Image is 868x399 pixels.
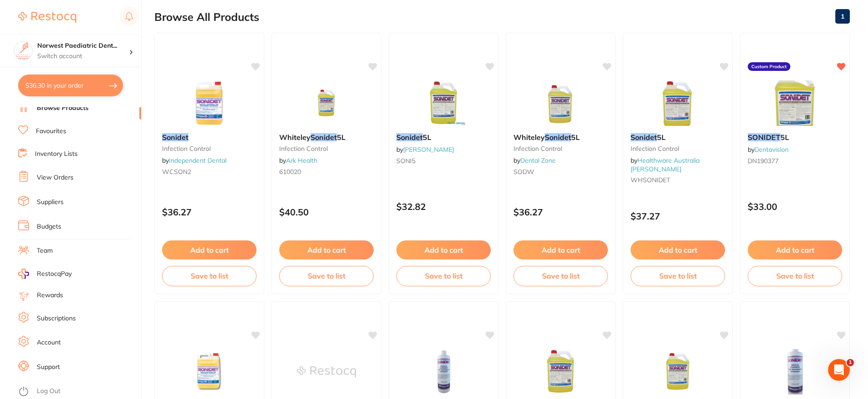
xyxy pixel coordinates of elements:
button: Save to list [279,266,374,286]
button: Add to cart [162,240,256,259]
button: Add to cart [279,240,374,259]
img: Sonidet Detergent, 5L Bottle [531,349,590,394]
label: Custom Product [748,62,790,71]
a: Restocq Logo [18,7,76,28]
a: RestocqPay [18,269,72,279]
button: $36.30 in your order [18,75,123,96]
b: Whiteley Sonidet 5L [513,133,608,141]
h2: Browse All Products [154,11,259,24]
b: Sonidet 5L [631,133,725,141]
img: Whiteley Sonidet 5L [531,80,590,126]
span: 5L [571,133,580,142]
iframe: Intercom live chat [828,359,850,381]
a: Suppliers [37,198,64,207]
span: WHSONIDET [631,176,670,184]
span: by [513,156,556,165]
a: Ark Health [286,156,317,165]
span: 5L [780,133,789,142]
img: Whiteley Sonidet 5L [648,349,707,394]
b: SONIDET 5L [748,133,842,141]
span: Whiteley [513,133,545,142]
img: Sonidet Empty 500ml Bottle [765,349,824,394]
a: Independent Dental [169,156,227,165]
button: Add to cart [396,240,491,259]
a: 1 [835,7,850,25]
span: 1 [847,359,854,366]
small: infection control [162,145,256,152]
button: Save to list [631,266,725,286]
a: Account [37,338,61,347]
p: $33.00 [748,201,842,212]
img: Norwest Paediatric Dentistry [14,42,32,60]
em: Sonidet [631,133,657,142]
span: 5L [423,133,431,142]
em: SONIDET [748,133,780,142]
em: Sonidet [311,133,337,142]
a: Dental Zone [520,156,556,165]
span: 5L [337,133,345,142]
a: Team [37,246,53,255]
span: 610020 [279,168,301,176]
p: $40.50 [279,207,374,217]
span: 5L [657,133,666,142]
a: View Orders [37,173,74,182]
a: Inventory Lists [35,150,78,159]
img: Restocq Logo [18,12,76,23]
img: RestocqPay [18,269,29,279]
small: Infection Control [631,145,725,152]
img: Sonidet 5L [414,80,473,126]
a: Healthware Australia [PERSON_NAME] [631,156,700,173]
img: SONIDET 5L [765,80,824,126]
b: Whiteley Sonidet 5L [279,133,374,141]
small: Infection Control [513,145,608,152]
a: Log Out [37,387,60,396]
p: $36.27 [513,207,608,217]
a: Support [37,363,60,372]
span: DN190377 [748,157,779,165]
img: Whiteley Sonidet - 500ml Empty Bottle without Lid [414,349,473,394]
span: by [631,156,700,173]
span: SONI5 [396,157,415,165]
button: Save to list [513,266,608,286]
small: infection control [279,145,374,152]
a: Browse Products [37,104,89,113]
p: Switch account [37,52,129,61]
em: Sonidet [396,133,423,142]
p: $32.82 [396,201,491,212]
span: SODW [513,168,534,176]
h4: Norwest Paediatric Dentistry [37,41,129,50]
p: $37.27 [631,211,725,221]
button: Save to list [748,266,842,286]
button: Save to list [162,266,256,286]
button: Log Out [18,384,138,399]
img: Sonidet [180,80,239,126]
button: Save to list [396,266,491,286]
span: WCSON2 [162,168,191,176]
span: Whiteley [279,133,311,142]
a: Budgets [37,222,61,231]
b: Sonidet 5L [396,133,491,141]
a: [PERSON_NAME] [403,145,454,154]
button: Add to cart [631,240,725,259]
span: RestocqPay [37,269,72,279]
em: Sonidet [545,133,571,142]
a: Subscriptions [37,314,76,323]
img: Sonidet 5L [648,80,707,126]
em: Sonidet [162,133,188,142]
span: by [396,145,454,154]
a: Dentavision [755,145,789,154]
img: Leepac Dental - Sonidet - High Quality Dental Product [180,349,239,394]
button: Add to cart [513,240,608,259]
span: by [748,145,789,154]
p: $36.27 [162,207,256,217]
span: by [279,156,317,165]
b: Sonidet [162,133,256,141]
button: Add to cart [748,240,842,259]
img: Whiteley Sonidet 5L [297,80,356,126]
a: Rewards [37,291,63,300]
a: Favourites [36,127,66,136]
span: by [162,156,227,165]
img: SONIDET Ultrasonic Neutral Detergent - 5 Litre [297,349,356,394]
